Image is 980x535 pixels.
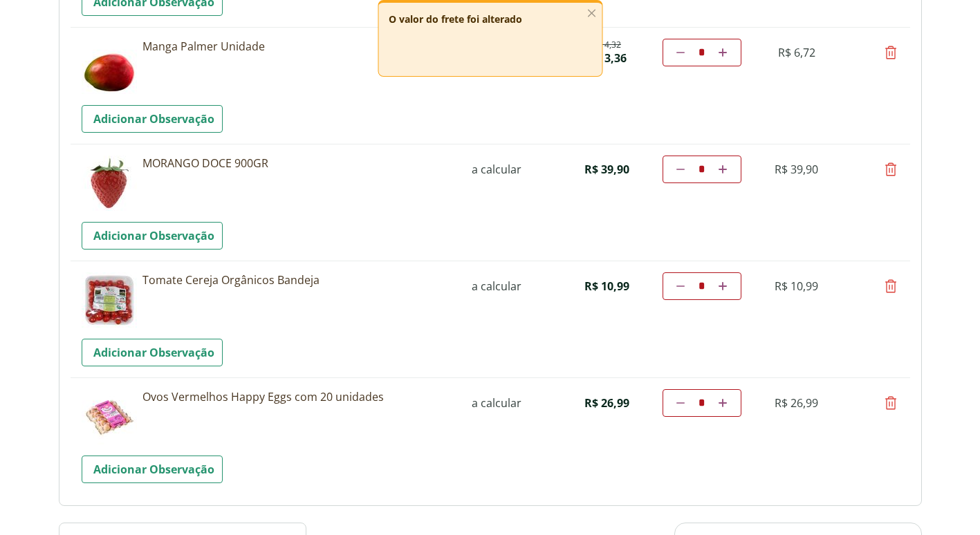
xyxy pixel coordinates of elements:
[775,162,818,177] span: R$ 39,90
[588,50,627,66] span: R$ 3,36
[82,39,137,94] img: Manga Palmer Unidade
[142,156,447,171] a: MORANGO DOCE 900GR
[82,105,223,133] a: Adicionar Observação
[778,45,815,60] span: R$ 6,72
[584,279,629,294] span: R$ 10,99
[82,156,137,211] img: MORANGO DOCE 900GR
[389,12,522,26] span: O valor do frete foi alterado
[82,272,137,328] img: Tomate Cereja Orgânicos Bandeja
[82,339,223,366] a: Adicionar Observação
[472,279,521,294] span: a calcular
[775,395,818,411] span: R$ 26,99
[142,272,447,288] a: Tomate Cereja Orgânicos Bandeja
[593,39,621,50] del: R$ 4,32
[584,395,629,411] span: R$ 26,99
[82,222,223,250] a: Adicionar Observação
[142,389,447,404] a: Ovos Vermelhos Happy Eggs com 20 unidades
[472,162,521,177] span: a calcular
[775,279,818,294] span: R$ 10,99
[472,395,521,411] span: a calcular
[584,162,629,177] span: R$ 39,90
[82,456,223,483] a: Adicionar Observação
[82,389,137,444] img: Ovos Vermelhos Happy Eggs com 20 unidades
[142,39,447,54] a: Manga Palmer Unidade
